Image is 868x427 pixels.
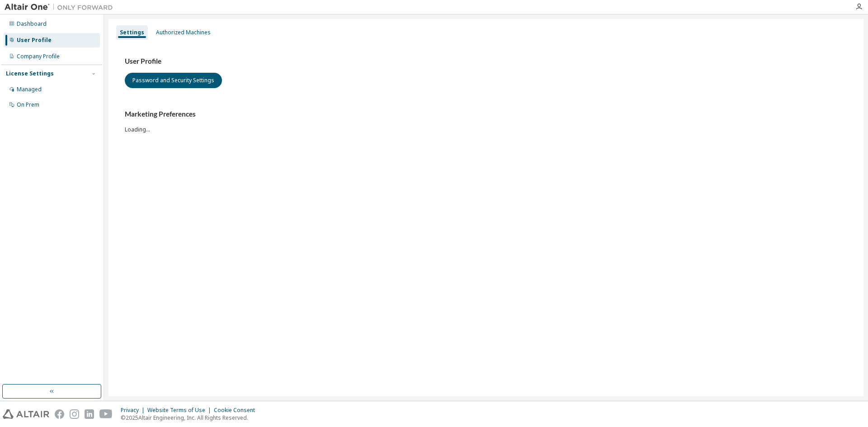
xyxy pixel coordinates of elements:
div: On Prem [17,101,39,108]
div: Managed [17,86,42,93]
img: Altair One [5,3,118,12]
img: facebook.svg [55,409,64,419]
div: Cookie Consent [214,407,260,414]
div: User Profile [17,37,52,44]
div: Settings [120,29,144,36]
div: Dashboard [17,20,47,28]
div: Privacy [121,407,147,414]
button: Password and Security Settings [125,73,222,88]
img: altair_logo.svg [3,409,49,419]
div: Company Profile [17,53,60,60]
img: instagram.svg [70,409,79,419]
img: youtube.svg [99,409,113,419]
img: linkedin.svg [85,409,94,419]
div: License Settings [6,70,54,77]
div: Loading... [125,110,847,133]
p: © 2025 Altair Engineering, Inc. All Rights Reserved. [121,414,260,422]
div: Authorized Machines [156,29,211,36]
h3: Marketing Preferences [125,110,847,119]
h3: User Profile [125,57,847,66]
div: Website Terms of Use [147,407,214,414]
